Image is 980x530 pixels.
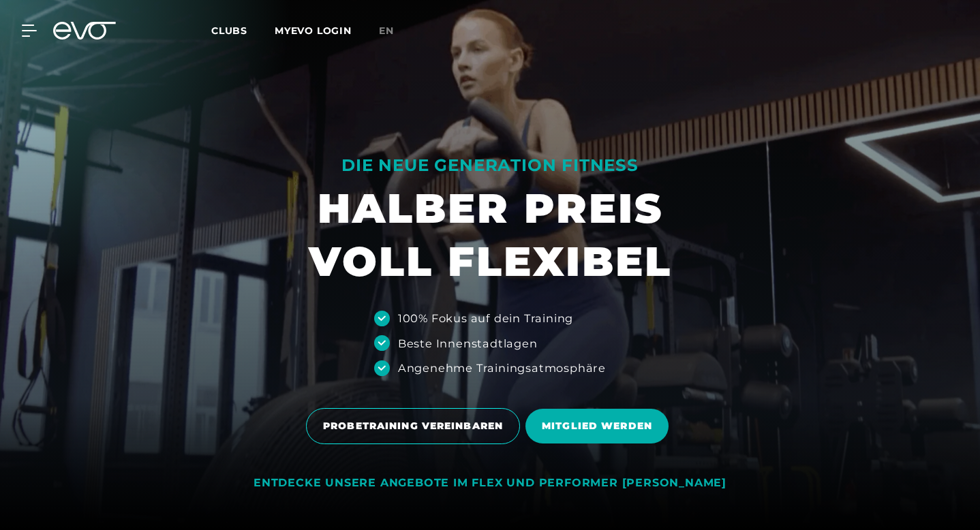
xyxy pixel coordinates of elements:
a: en [379,23,410,39]
div: DIE NEUE GENERATION FITNESS [309,155,672,176]
span: Clubs [211,25,247,37]
a: Clubs [211,24,275,37]
span: en [379,25,394,37]
div: 100% Fokus auf dein Training [398,310,573,326]
h1: HALBER PREIS VOLL FLEXIBEL [309,182,672,288]
span: MITGLIED WERDEN [542,419,652,433]
span: PROBETRAINING VEREINBAREN [323,419,503,433]
a: MITGLIED WERDEN [525,399,674,454]
div: ENTDECKE UNSERE ANGEBOTE IM FLEX UND PERFORMER [PERSON_NAME] [254,476,726,490]
a: MYEVO LOGIN [275,25,352,37]
a: PROBETRAINING VEREINBAREN [306,398,525,454]
div: Beste Innenstadtlagen [398,335,538,352]
div: Angenehme Trainingsatmosphäre [398,360,606,376]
